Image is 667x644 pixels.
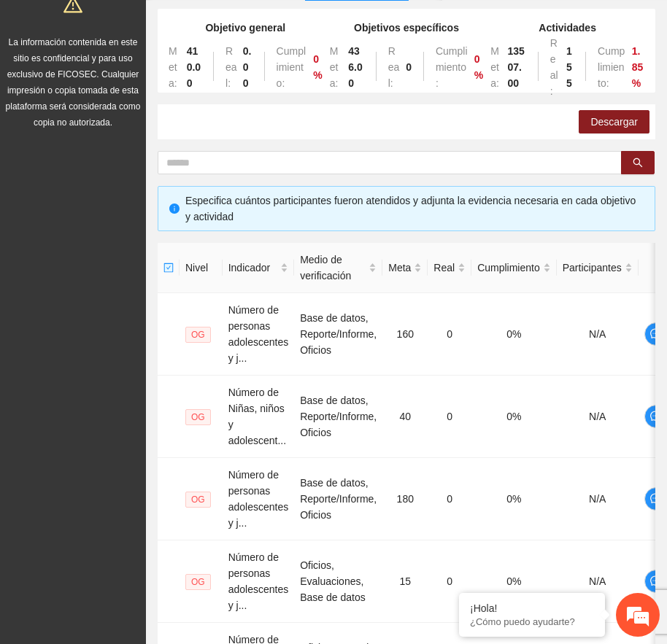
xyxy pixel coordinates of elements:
[330,45,339,89] span: Meta:
[471,540,557,623] td: 0%
[294,243,382,293] th: Medio de verificación
[428,540,471,623] td: 0
[477,260,540,276] span: Cumplimiento
[294,293,382,376] td: Base de datos, Reporte/Informe, Oficios
[566,45,572,89] strong: 155
[388,260,411,276] span: Meta
[436,45,468,89] span: Cumplimiento:
[187,45,201,89] strong: 410.00
[563,260,622,276] span: Participantes
[470,602,594,614] div: ¡Hola!
[228,387,286,446] span: Número de Niñas, niños y adolescent...
[76,74,245,93] div: Chatee con nosotros ahora
[557,376,639,458] td: N/A
[590,114,638,130] span: Descargar
[388,45,400,89] span: Real:
[169,203,180,214] span: info-circle
[348,45,362,89] strong: 436.00
[313,53,322,81] strong: 0 %
[428,293,471,376] td: 0
[598,45,625,89] span: Cumplimiento:
[300,252,366,284] span: Medio de verificación
[557,458,639,540] td: N/A
[470,616,594,627] p: ¿Cómo puedo ayudarte?
[579,110,649,133] button: Descargar
[471,458,557,540] td: 0%
[85,195,201,342] span: Estamos en línea.
[294,458,382,540] td: Base de datos, Reporte/Informe, Oficios
[294,376,382,458] td: Base de datos, Reporte/Informe, Oficios
[169,45,177,89] span: Meta:
[632,45,644,89] strong: 1.85 %
[185,409,211,425] span: OG
[225,45,237,89] span: Real:
[228,551,289,611] span: Número de personas adolescentes y j...
[228,304,289,364] span: Número de personas adolescentes y j...
[239,7,274,42] div: Minimizar ventana de chat en vivo
[205,22,285,34] strong: Objetivo general
[557,243,639,293] th: Participantes
[277,45,306,89] span: Cumplimiento:
[406,61,412,73] strong: 0
[185,574,211,590] span: OG
[382,540,428,623] td: 15
[474,53,483,81] strong: 0 %
[163,263,174,273] span: check-square
[382,458,428,540] td: 180
[471,293,557,376] td: 0%
[243,45,252,89] strong: 0.00
[185,327,211,343] span: OG
[550,37,558,97] span: Real:
[539,22,596,34] strong: Actividades
[382,376,428,458] td: 40
[382,293,428,376] td: 160
[180,243,223,293] th: Nivel
[557,293,639,376] td: N/A
[507,45,524,89] strong: 13507.00
[471,376,557,458] td: 0%
[633,158,643,169] span: search
[490,45,499,89] span: Meta:
[471,243,557,293] th: Cumplimiento
[428,376,471,458] td: 0
[223,243,295,293] th: Indicador
[185,492,211,508] span: OG
[228,260,278,276] span: Indicador
[7,398,278,449] textarea: Escriba su mensaje y pulse “Intro”
[6,37,141,128] span: La información contenida en este sitio es confidencial y para uso exclusivo de FICOSEC. Cualquier...
[382,243,428,293] th: Meta
[354,22,459,34] strong: Objetivos específicos
[428,243,471,293] th: Real
[185,193,644,225] div: Especifica cuántos participantes fueron atendidos y adjunta la evidencia necesaria en cada objeti...
[428,458,471,540] td: 0
[228,469,289,529] span: Número de personas adolescentes y j...
[294,540,382,623] td: Oficios, Evaluaciones, Base de datos
[557,540,639,623] td: N/A
[433,260,455,276] span: Real
[621,151,655,174] button: search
